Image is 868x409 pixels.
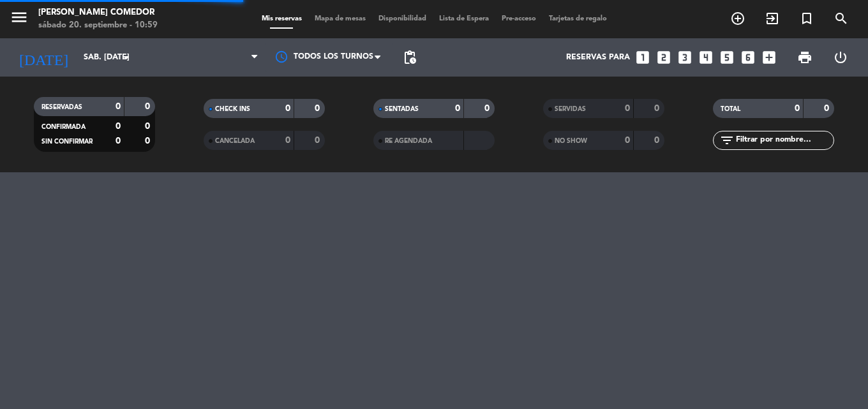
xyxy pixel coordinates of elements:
[555,106,586,112] span: SERVIDAS
[833,50,848,65] i: power_settings_new
[495,15,542,22] span: Pre-acceso
[145,137,153,145] strong: 0
[625,104,630,113] strong: 0
[721,106,740,112] span: TOTAL
[402,50,417,65] span: pending_actions
[385,138,432,144] span: RE AGENDADA
[719,133,735,148] i: filter_list
[625,136,630,145] strong: 0
[372,15,433,22] span: Disponibilidad
[433,15,495,22] span: Lista de Espera
[484,104,492,113] strong: 0
[677,49,693,66] i: looks_3
[654,104,662,113] strong: 0
[308,15,372,22] span: Mapa de mesas
[38,19,158,32] div: sábado 20. septiembre - 10:59
[823,38,858,77] div: LOG OUT
[315,104,322,113] strong: 0
[654,136,662,145] strong: 0
[730,11,745,26] i: add_circle_outline
[761,49,777,66] i: add_box
[385,106,419,112] span: SENTADAS
[255,15,308,22] span: Mis reservas
[10,8,29,27] i: menu
[41,138,93,145] span: SIN CONFIRMAR
[215,106,250,112] span: CHECK INS
[698,49,714,66] i: looks_4
[41,104,82,110] span: RESERVADAS
[555,138,587,144] span: NO SHOW
[315,136,322,145] strong: 0
[797,50,812,65] span: print
[10,43,77,71] i: [DATE]
[119,50,134,65] i: arrow_drop_down
[735,133,834,147] input: Filtrar por nombre...
[285,136,290,145] strong: 0
[38,6,158,19] div: [PERSON_NAME] Comedor
[634,49,651,66] i: looks_one
[542,15,613,22] span: Tarjetas de regalo
[285,104,290,113] strong: 0
[10,8,29,31] button: menu
[116,102,121,111] strong: 0
[655,49,672,66] i: looks_two
[719,49,735,66] i: looks_5
[740,49,756,66] i: looks_6
[455,104,460,113] strong: 0
[566,53,630,62] span: Reservas para
[145,102,153,111] strong: 0
[215,138,255,144] span: CANCELADA
[116,122,121,131] strong: 0
[824,104,832,113] strong: 0
[834,11,849,26] i: search
[795,104,800,113] strong: 0
[116,137,121,145] strong: 0
[765,11,780,26] i: exit_to_app
[41,124,86,130] span: CONFIRMADA
[145,122,153,131] strong: 0
[799,11,814,26] i: turned_in_not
